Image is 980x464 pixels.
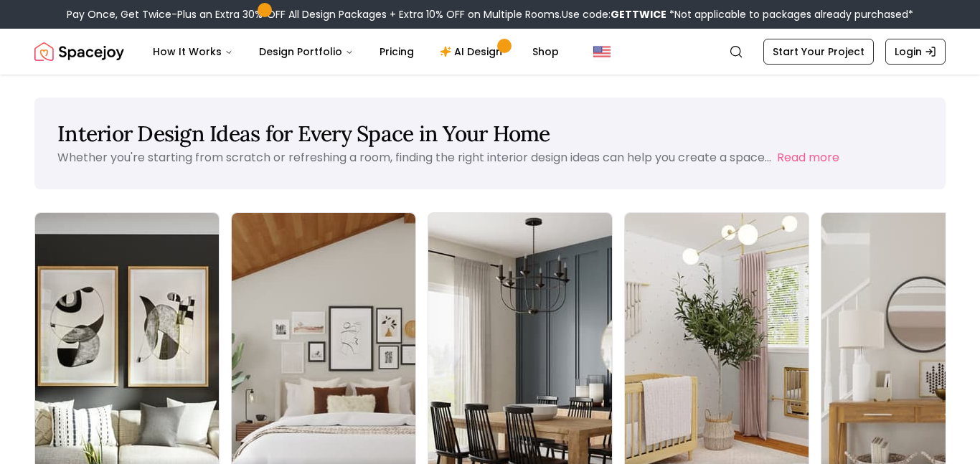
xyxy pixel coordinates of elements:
[34,37,124,66] a: Spacejoy
[34,29,946,75] nav: Global
[777,149,839,166] button: Read more
[666,7,913,22] span: *Not applicable to packages already purchased*
[141,37,245,66] button: How It Works
[885,39,946,65] a: Login
[248,37,365,66] button: Design Portfolio
[593,43,611,60] img: United States
[521,37,570,66] a: Shop
[368,37,425,66] a: Pricing
[428,37,518,66] a: AI Design
[141,37,570,66] nav: Main
[57,120,923,146] h1: Interior Design Ideas for Every Space in Your Home
[57,149,771,166] p: Whether you're starting from scratch or refreshing a room, finding the right interior design idea...
[763,39,874,65] a: Start Your Project
[562,7,666,22] span: Use code:
[611,7,666,22] b: GETTWICE
[67,7,913,22] div: Pay Once, Get Twice-Plus an Extra 30% OFF All Design Packages + Extra 10% OFF on Multiple Rooms.
[34,37,124,66] img: Spacejoy Logo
